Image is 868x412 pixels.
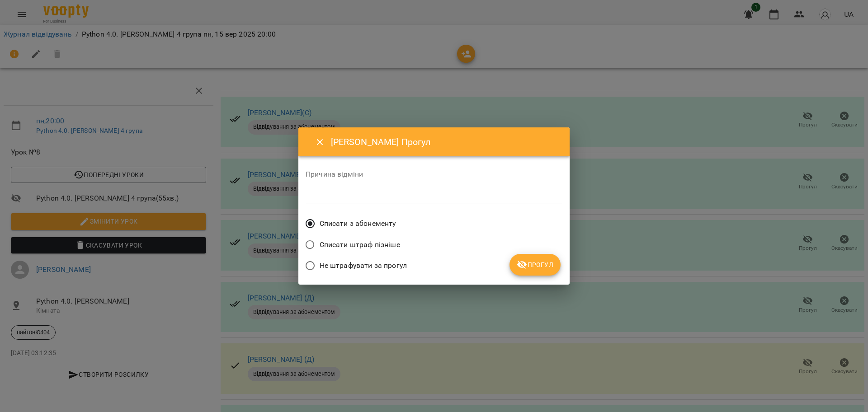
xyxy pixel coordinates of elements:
[306,171,562,178] label: Причина відміни
[320,239,400,250] span: Списати штраф пізніше
[320,260,407,271] span: Не штрафувати за прогул
[509,254,561,276] button: Прогул
[320,218,396,229] span: Списати з абонементу
[331,135,559,149] h6: [PERSON_NAME] Прогул
[309,131,331,153] button: Close
[517,259,553,270] span: Прогул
